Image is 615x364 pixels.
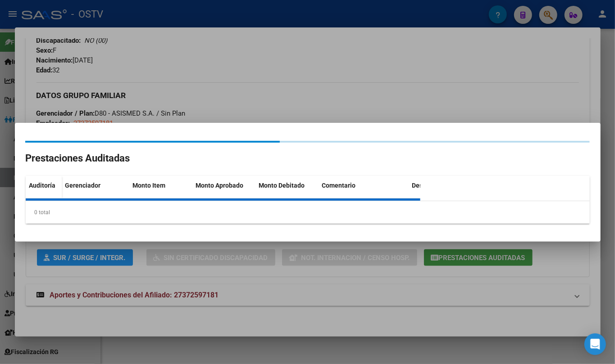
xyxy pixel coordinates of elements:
datatable-header-cell: Monto Aprobado [192,176,255,214]
span: Descripción [412,182,446,189]
div: Open Intercom Messenger [584,333,606,355]
datatable-header-cell: Monto Item [129,176,192,214]
span: Monto Debitado [259,182,305,189]
datatable-header-cell: Monto Debitado [255,176,319,214]
div: Dominio [47,53,69,59]
img: tab_keywords_by_traffic_grey.svg [96,52,103,59]
div: v 4.0.25 [25,14,44,22]
div: 0 total [26,201,590,224]
span: Monto Aprobado [196,182,244,189]
img: website_grey.svg [14,23,22,31]
img: tab_domain_overview_orange.svg [37,52,45,59]
span: Gerenciador [65,182,101,189]
h2: Prestaciones Auditadas [26,150,590,167]
span: Auditoría [29,182,56,189]
span: Comentario [322,182,356,189]
datatable-header-cell: Gerenciador [62,176,129,214]
img: logo_orange.svg [14,14,22,22]
div: Palabras clave [106,53,143,59]
datatable-header-cell: Auditoría [26,176,62,214]
datatable-header-cell: Descripción [409,176,499,214]
span: Monto Item [133,182,166,189]
datatable-header-cell: Comentario [319,176,409,214]
div: Dominio: [DOMAIN_NAME] [23,23,101,31]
